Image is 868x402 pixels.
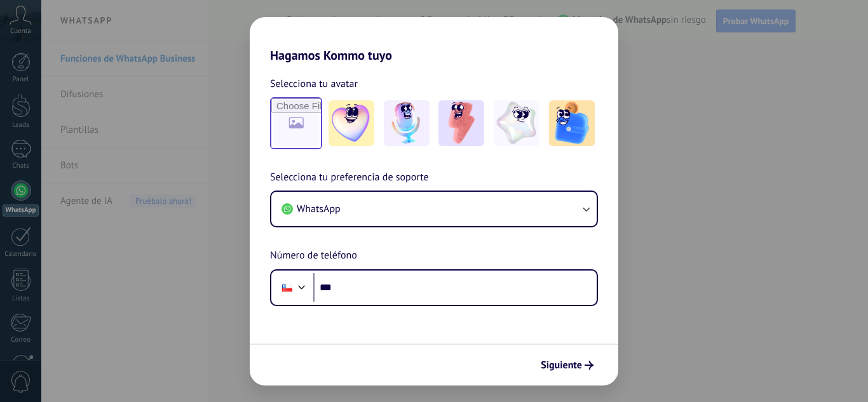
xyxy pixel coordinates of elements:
div: Chile: + 56 [275,274,299,301]
img: -1.jpeg [329,100,374,146]
span: Número de teléfono [270,248,357,264]
img: -2.jpeg [384,100,430,146]
span: Selecciona tu avatar [270,76,358,92]
span: Selecciona tu preferencia de soporte [270,170,429,186]
img: -3.jpeg [438,100,484,146]
button: WhatsApp [271,192,597,226]
span: Siguiente [541,361,582,370]
img: -4.jpeg [494,100,539,146]
img: -5.jpeg [549,100,595,146]
button: Siguiente [535,354,599,376]
span: WhatsApp [297,203,341,215]
h2: Hagamos Kommo tuyo [250,17,618,63]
